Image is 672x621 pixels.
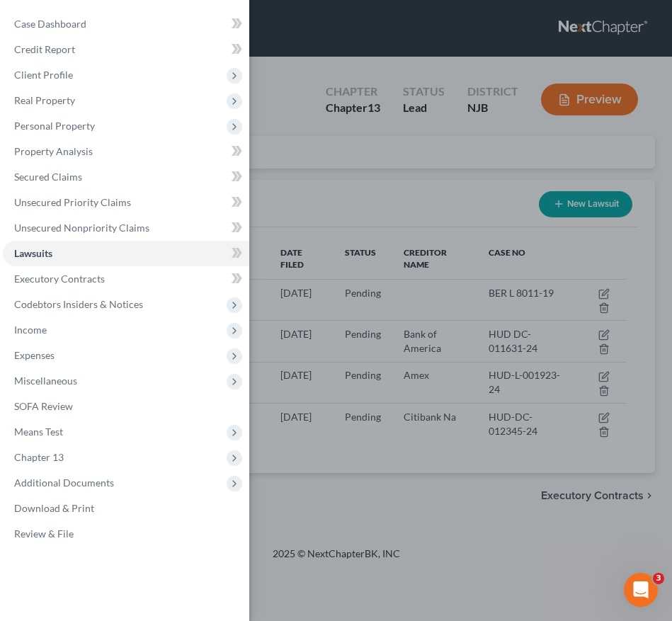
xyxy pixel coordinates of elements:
[3,394,249,419] a: SOFA Review
[3,139,249,164] a: Property Analysis
[14,324,47,336] span: Income
[14,18,86,30] span: Case Dashboard
[3,164,249,190] a: Secured Claims
[14,273,105,285] span: Executory Contracts
[14,477,114,489] span: Additional Documents
[14,43,75,55] span: Credit Report
[3,190,249,215] a: Unsecured Priority Claims
[3,496,249,521] a: Download & Print
[14,94,75,106] span: Real Property
[14,69,73,81] span: Client Profile
[3,37,249,62] a: Credit Report
[3,241,249,266] a: Lawsuits
[14,451,64,463] span: Chapter 13
[14,120,95,132] span: Personal Property
[14,426,63,438] span: Means Test
[14,145,93,157] span: Property Analysis
[14,528,74,540] span: Review & File
[624,573,658,607] iframe: Intercom live chat
[3,266,249,292] a: Executory Contracts
[14,502,94,514] span: Download & Print
[14,400,73,412] span: SOFA Review
[14,298,143,310] span: Codebtors Insiders & Notices
[14,222,149,234] span: Unsecured Nonpriority Claims
[14,196,131,208] span: Unsecured Priority Claims
[14,171,82,183] span: Secured Claims
[3,521,249,547] a: Review & File
[653,573,664,584] span: 3
[14,247,52,259] span: Lawsuits
[14,375,77,387] span: Miscellaneous
[14,349,55,361] span: Expenses
[3,215,249,241] a: Unsecured Nonpriority Claims
[3,11,249,37] a: Case Dashboard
